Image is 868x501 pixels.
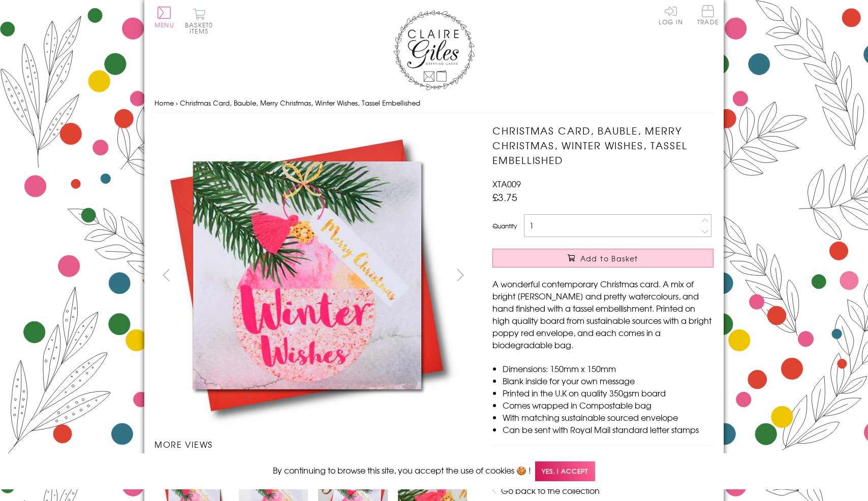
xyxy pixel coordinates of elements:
[492,221,517,230] label: Quantity
[659,5,683,25] a: Log In
[449,263,472,286] button: next
[185,8,213,34] button: Basket0 items
[492,249,714,268] button: Add to Basket
[503,362,714,375] li: Dimensions: 150mm x 150mm
[492,190,517,204] span: £3.75
[154,123,459,427] img: Christmas Card, Bauble, Merry Christmas, Winter Wishes, Tassel Embellished
[393,10,475,90] img: Claire Giles Greetings Cards
[503,399,714,411] li: Comes wrapped in Compostable bag
[154,98,174,108] a: Home
[492,123,714,167] h1: Christmas Card, Bauble, Merry Christmas, Winter Wishes, Tassel Embellished
[190,20,213,36] span: 0 items
[492,278,714,351] p: A wonderful contemporary Christmas card. A mix of bright [PERSON_NAME] and pretty watercolours, a...
[503,387,714,399] li: Printed in the U.K on quality 350gsm board
[492,178,521,190] span: XTA009
[697,5,719,25] span: Trade
[503,411,714,423] li: With matching sustainable sourced envelope
[472,123,777,428] img: Christmas Card, Bauble, Merry Christmas, Winter Wishes, Tassel Embellished
[501,484,600,496] a: Go back to the collection
[503,423,714,436] li: Can be sent with Royal Mail standard letter stamps
[697,5,719,27] a: Trade
[535,461,595,481] span: Yes, I accept
[154,7,174,28] button: Menu
[180,98,420,108] span: Christmas Card, Bauble, Merry Christmas, Winter Wishes, Tassel Embellished
[154,438,472,450] h3: More views
[154,93,714,114] nav: breadcrumbs
[154,263,177,286] button: prev
[503,375,714,387] li: Blank inside for your own message
[176,98,178,108] span: ›
[154,20,174,29] span: Menu
[580,253,638,263] span: Add to Basket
